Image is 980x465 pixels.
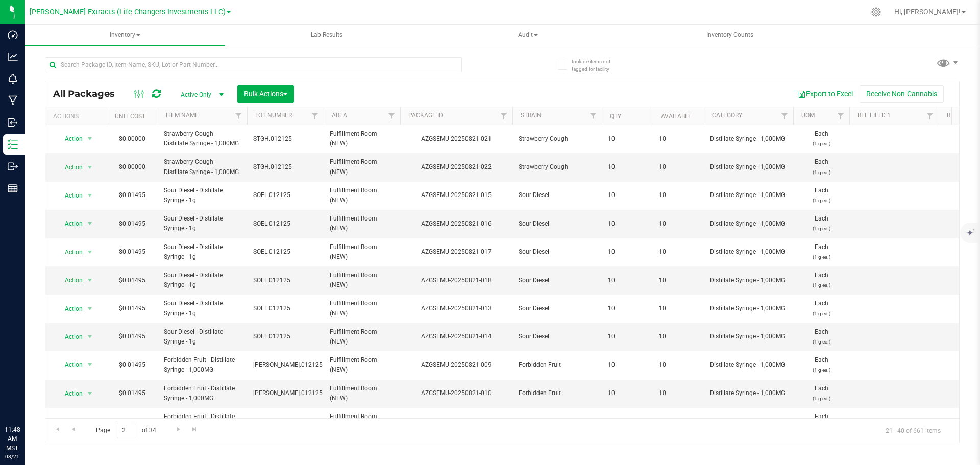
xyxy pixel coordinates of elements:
span: Distillate Syringe - 1,000MG [710,332,787,341]
span: Lab Results [297,31,356,39]
span: Distillate Syringe - 1,000MG [710,417,787,427]
span: Fulfillment Room (NEW) [330,186,394,205]
span: select [84,188,96,203]
div: AZGSEMU-20250821-021 [399,134,514,144]
a: Item Name [166,112,199,119]
span: Each [799,129,843,149]
span: SOEL.012125 [253,304,317,313]
td: $0.00000 [107,153,158,181]
span: 10 [659,417,698,427]
span: 10 [608,219,647,229]
inline-svg: Manufacturing [8,95,18,106]
div: AZGSEMU-20250821-010 [399,388,514,398]
span: Inventory [24,25,225,46]
span: select [84,414,96,429]
span: Each [799,299,843,318]
span: Each [799,412,843,431]
span: Each [799,214,843,233]
div: AZGSEMU-20250821-018 [399,276,514,285]
span: 10 [659,247,698,257]
a: Go to the previous page [66,423,81,436]
span: Fulfillment Room (NEW) [330,384,394,403]
a: Inventory Counts [629,25,830,46]
span: 10 [659,276,698,285]
span: Distillate Syringe - 1,000MG [710,219,787,229]
span: Sour Diesel [519,190,596,200]
div: Actions [53,113,103,120]
a: Lab Results [226,25,427,46]
a: Filter [832,107,849,125]
div: AZGSEMU-20250821-017 [399,247,514,257]
a: Audit [428,25,628,46]
span: SOEL.012125 [253,219,317,229]
span: 10 [608,417,647,427]
span: 10 [659,360,698,370]
span: [PERSON_NAME].012125 [253,360,323,370]
span: Strawberry Cough [519,134,596,144]
span: Forbidden Fruit - Distillate Syringe - 1,000MG [164,355,241,375]
span: 10 [608,360,647,370]
span: Each [799,242,843,262]
span: Each [799,271,843,290]
p: (1 g ea.) [799,252,843,262]
td: $0.01495 [107,323,158,351]
span: Sour Diesel - Distillate Syringe - 1g [164,327,241,347]
span: Audit [428,25,628,45]
input: 2 [117,423,135,438]
div: AZGSEMU-20250821-016 [399,219,514,229]
p: (1 g ea.) [799,139,843,149]
span: 10 [659,388,698,398]
td: $0.01495 [107,182,158,210]
inline-svg: Inventory [8,139,18,150]
span: Distillate Syringe - 1,000MG [710,360,787,370]
td: $0.01495 [107,408,158,436]
span: Fulfillment Room (NEW) [330,271,394,290]
span: 10 [659,190,698,200]
p: (1 g ea.) [799,337,843,347]
span: [PERSON_NAME].012125 [253,388,323,398]
span: Fulfillment Room (NEW) [330,412,394,431]
a: Filter [585,107,602,125]
span: All Packages [53,88,125,100]
span: select [84,358,96,372]
p: (1 g ea.) [799,224,843,233]
span: Fulfillment Room (NEW) [330,157,394,177]
span: Distillate Syringe - 1,000MG [710,162,787,172]
span: Sour Diesel - Distillate Syringe - 1g [164,214,241,233]
span: Distillate Syringe - 1,000MG [710,247,787,257]
span: 10 [659,134,698,144]
a: Strain [521,112,542,119]
span: Forbidden Fruit - Distillate Syringe - 1,000MG [164,412,241,431]
button: Export to Excel [791,85,860,103]
span: 10 [608,134,647,144]
span: Fulfillment Room (NEW) [330,242,394,262]
a: Filter [496,107,512,125]
p: (1 g ea.) [799,365,843,375]
iframe: Resource center [10,383,41,414]
span: 10 [608,276,647,285]
div: AZGSEMU-20250821-022 [399,162,514,172]
span: Forbidden Fruit - Distillate Syringe - 1,000MG [164,384,241,403]
div: AZGSEMU-20250821-015 [399,190,514,200]
span: Page of 34 [87,423,164,438]
td: $0.01495 [107,380,158,408]
span: Include items not tagged for facility [572,58,623,73]
span: Strawberry Cough - Distillate Syringe - 1,000MG [164,157,241,177]
a: Filter [307,107,324,125]
p: (1 g ea.) [799,309,843,319]
span: 10 [608,332,647,341]
span: Each [799,384,843,403]
td: $0.01495 [107,266,158,295]
p: (1 g ea.) [799,167,843,177]
span: Action [56,386,83,401]
span: Action [56,216,83,231]
a: Filter [230,107,247,125]
td: $0.00000 [107,125,158,153]
span: select [84,132,96,146]
span: Inventory Counts [693,31,767,39]
div: AZGSEMU-20250821-009 [399,360,514,370]
div: AZGSEMU-20250821-011 [399,417,514,427]
div: AZGSEMU-20250821-013 [399,304,514,313]
span: 10 [608,247,647,257]
span: 10 [608,388,647,398]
